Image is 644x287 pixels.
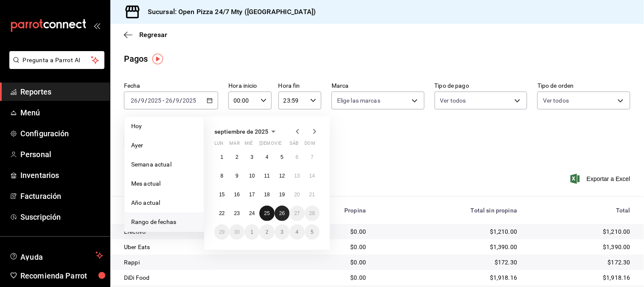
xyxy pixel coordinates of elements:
[229,149,244,165] button: 2 de septiembre de 2025
[229,206,244,221] button: 23 de septiembre de 2025
[220,154,223,160] abbr: 1 de septiembre de 2025
[214,141,223,149] abbr: lunes
[245,168,259,184] button: 10 de septiembre de 2025
[23,56,91,65] span: Pregunta a Parrot AI
[6,62,104,71] a: Pregunta a Parrot AI
[380,227,517,236] div: $1,210.00
[219,229,225,235] abbr: 29 de septiembre de 2025
[275,168,290,184] button: 12 de septiembre de 2025
[20,190,103,202] span: Facturación
[309,173,315,179] abbr: 14 de septiembre de 2025
[531,273,630,282] div: $1,918.16
[275,224,290,240] button: 3 de octubre de 2025
[380,207,517,214] div: Total sin propina
[531,227,630,236] div: $1,210.00
[236,173,239,179] abbr: 9 de septiembre de 2025
[259,168,274,184] button: 11 de septiembre de 2025
[259,141,309,149] abbr: jueves
[141,7,316,17] h3: Sucursal: Open Pizza 24/7 Mty ([GEOGRAPHIC_DATA])
[275,206,290,221] button: 26 de septiembre de 2025
[380,273,517,282] div: $1,918.16
[543,96,569,105] span: Ver todos
[259,224,274,240] button: 2 de octubre de 2025
[131,122,197,131] span: Hoy
[249,173,255,179] abbr: 10 de septiembre de 2025
[332,83,425,89] label: Marca
[290,224,304,240] button: 4 de octubre de 2025
[141,97,145,104] input: --
[380,258,517,267] div: $172.30
[124,273,277,282] div: DiDi Food
[152,54,163,64] img: Tooltip marker
[281,154,284,160] abbr: 5 de septiembre de 2025
[163,97,164,104] span: -
[290,149,304,165] button: 6 de septiembre de 2025
[234,210,239,216] abbr: 23 de septiembre de 2025
[139,31,167,39] span: Regresar
[279,173,285,179] abbr: 12 de septiembre de 2025
[147,97,162,104] input: ----
[245,141,253,149] abbr: miércoles
[281,229,284,235] abbr: 3 de octubre de 2025
[180,97,183,104] span: /
[20,128,103,139] span: Configuración
[214,126,278,137] button: septiembre de 2025
[214,128,268,135] span: septiembre de 2025
[228,83,271,89] label: Hora inicio
[264,173,270,179] abbr: 11 de septiembre de 2025
[131,160,197,169] span: Semana actual
[311,229,314,235] abbr: 5 de octubre de 2025
[219,210,225,216] abbr: 22 de septiembre de 2025
[131,141,197,150] span: Ayer
[305,168,320,184] button: 14 de septiembre de 2025
[309,192,315,198] abbr: 21 de septiembre de 2025
[124,31,167,39] button: Regresar
[305,149,320,165] button: 7 de septiembre de 2025
[572,174,630,184] button: Exportar a Excel
[124,83,218,89] label: Fecha
[229,141,239,149] abbr: martes
[93,22,100,29] button: open_drawer_menu
[311,154,314,160] abbr: 7 de septiembre de 2025
[309,210,315,216] abbr: 28 de septiembre de 2025
[214,224,229,240] button: 29 de septiembre de 2025
[20,211,103,223] span: Suscripción
[295,229,298,235] abbr: 4 de octubre de 2025
[290,141,298,149] abbr: sábado
[305,206,320,221] button: 28 de septiembre de 2025
[531,243,630,251] div: $1,390.00
[124,52,148,65] div: Pagos
[229,224,244,240] button: 30 de septiembre de 2025
[214,187,229,202] button: 15 de septiembre de 2025
[294,173,300,179] abbr: 13 de septiembre de 2025
[259,149,274,165] button: 4 de septiembre de 2025
[266,229,269,235] abbr: 2 de octubre de 2025
[214,206,229,221] button: 22 de septiembre de 2025
[234,229,239,235] abbr: 30 de septiembre de 2025
[124,258,277,267] div: Rappi
[236,154,239,160] abbr: 2 de septiembre de 2025
[275,187,290,202] button: 19 de septiembre de 2025
[20,169,103,181] span: Inventarios
[337,96,380,105] span: Elige las marcas
[183,97,197,104] input: ----
[245,206,259,221] button: 24 de septiembre de 2025
[305,224,320,240] button: 5 de octubre de 2025
[245,224,259,240] button: 1 de octubre de 2025
[124,243,277,251] div: Uber Eats
[531,258,630,267] div: $172.30
[264,192,270,198] abbr: 18 de septiembre de 2025
[294,192,300,198] abbr: 20 de septiembre de 2025
[145,97,147,104] span: /
[249,192,255,198] abbr: 17 de septiembre de 2025
[214,168,229,184] button: 8 de septiembre de 2025
[290,206,304,221] button: 27 de septiembre de 2025
[9,51,104,69] button: Pregunta a Parrot AI
[250,154,253,160] abbr: 3 de septiembre de 2025
[294,210,300,216] abbr: 27 de septiembre de 2025
[295,154,298,160] abbr: 6 de septiembre de 2025
[229,187,244,202] button: 16 de septiembre de 2025
[279,192,285,198] abbr: 19 de septiembre de 2025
